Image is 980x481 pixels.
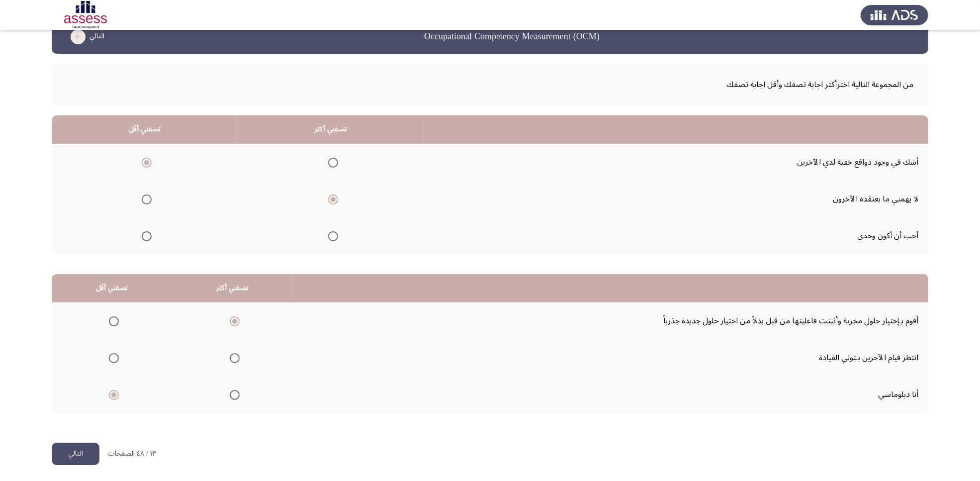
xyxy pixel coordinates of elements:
th: تصفني أقَل [52,274,172,302]
th: تصفني أكثر [238,115,424,144]
p: ١٣ / ٤٨ الصفحات [107,450,156,458]
mat-radio-group: Select an option [324,191,338,207]
mat-radio-group: Select an option [105,349,119,366]
mat-radio-group: Select an option [105,386,119,403]
td: انتظر قيام الآخرين بـتولي القيادة [293,339,928,376]
span: من المجموعة التالية اخترأكثر اجابة تصفك وأقل اجابة تصفك [67,76,913,93]
button: load next page [52,443,99,465]
td: أنا دبلوماسي [293,376,928,413]
mat-radio-group: Select an option [226,386,240,403]
th: تصفني أقَل [52,115,238,144]
h3: Occupational Competency Measurement (OCM) [424,30,600,43]
td: أحب أن أكون وحدي [424,217,928,254]
mat-radio-group: Select an option [138,154,152,171]
mat-radio-group: Select an option [138,227,152,244]
button: load next page [64,29,107,45]
mat-radio-group: Select an option [324,227,338,244]
td: لا يهمني ما يعتقده الآخرون [424,181,928,217]
mat-radio-group: Select an option [105,312,119,329]
mat-radio-group: Select an option [226,349,240,366]
img: Assessment logo of OCM R1 ASSESS [52,1,119,29]
td: أشك في وجود دوافع خفية لدي الآخرين [424,144,928,181]
mat-radio-group: Select an option [226,312,240,329]
mat-radio-group: Select an option [324,154,338,171]
img: Assess Talent Management logo [861,1,928,29]
th: تصفني أكثر [172,274,293,302]
td: أقوم بـإختيار حلول مجربة وأثبتت فاعليتها من قبل بدلاً من اختيار حلول جديدة جذرياً [293,302,928,339]
mat-radio-group: Select an option [138,191,152,207]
